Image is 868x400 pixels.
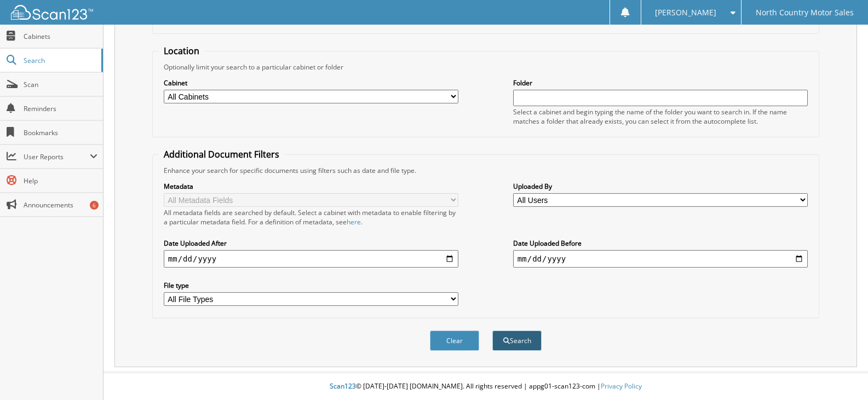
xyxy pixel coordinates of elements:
[158,148,285,160] legend: Additional Document Filters
[24,176,97,185] span: Help
[164,281,458,290] label: File type
[24,104,97,113] span: Reminders
[513,239,808,248] label: Date Uploaded Before
[90,201,99,210] div: 6
[164,182,458,191] label: Metadata
[513,250,808,268] input: end
[330,381,356,391] span: Scan123
[813,347,868,400] iframe: Chat Widget
[104,373,868,400] div: © [DATE]-[DATE] [DOMAIN_NAME]. All rights reserved | appg01-scan123-com |
[158,166,813,175] div: Enhance your search for specific documents using filters such as date and file type.
[513,182,808,191] label: Uploaded By
[164,239,458,248] label: Date Uploaded After
[158,62,813,72] div: Optionally limit your search to a particular cabinet or folder
[24,80,97,89] span: Scan
[164,208,458,227] div: All metadata fields are searched by default. Select a cabinet with metadata to enable filtering b...
[513,107,808,126] div: Select a cabinet and begin typing the name of the folder you want to search in. If the name match...
[164,250,458,268] input: start
[513,78,808,88] label: Folder
[430,331,479,351] button: Clear
[164,78,458,88] label: Cabinet
[24,56,96,65] span: Search
[158,45,205,57] legend: Location
[11,5,93,20] img: scan123-logo-white.svg
[756,9,854,16] span: North Country Motor Sales
[24,32,97,41] span: Cabinets
[601,381,642,391] a: Privacy Policy
[655,9,716,16] span: [PERSON_NAME]
[24,200,97,210] span: Announcements
[492,331,542,351] button: Search
[24,152,90,161] span: User Reports
[347,217,361,227] a: here
[24,128,97,137] span: Bookmarks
